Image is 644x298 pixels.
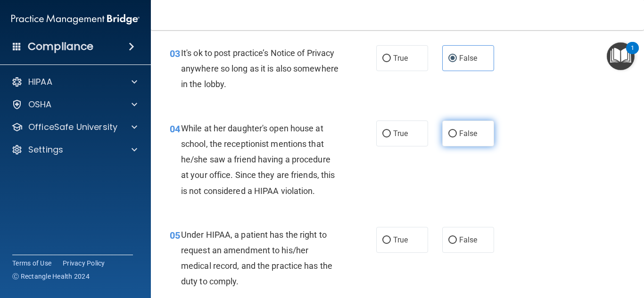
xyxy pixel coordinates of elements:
[459,129,478,138] span: False
[448,237,457,244] input: False
[181,230,332,287] span: Under HIPAA, a patient has the right to request an amendment to his/her medical record, and the p...
[631,48,634,60] div: 1
[11,76,137,88] a: HIPAA
[607,42,635,70] button: Open Resource Center, 1 new notification
[11,99,137,110] a: OSHA
[170,48,180,59] span: 03
[28,40,93,53] h4: Compliance
[11,10,140,29] img: PMB logo
[382,130,391,137] input: True
[28,76,52,88] p: HIPAA
[28,121,117,133] p: OfficeSafe University
[11,144,137,155] a: Settings
[459,235,478,244] span: False
[170,123,180,135] span: 04
[393,54,408,63] span: True
[448,130,457,137] input: False
[459,54,478,63] span: False
[12,272,90,281] span: Ⓒ Rectangle Health 2024
[181,123,335,196] span: While at her daughter's open house at school, the receptionist mentions that he/she saw a friend ...
[181,48,339,89] span: It's ok to post practice’s Notice of Privacy anywhere so long as it is also somewhere in the lobby.
[382,55,391,62] input: True
[63,258,105,268] a: Privacy Policy
[11,121,137,133] a: OfficeSafe University
[382,237,391,244] input: True
[28,99,52,110] p: OSHA
[12,258,51,268] a: Terms of Use
[28,144,63,155] p: Settings
[448,55,457,62] input: False
[481,231,633,269] iframe: Drift Widget Chat Controller
[170,230,180,241] span: 05
[393,129,408,138] span: True
[393,235,408,244] span: True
